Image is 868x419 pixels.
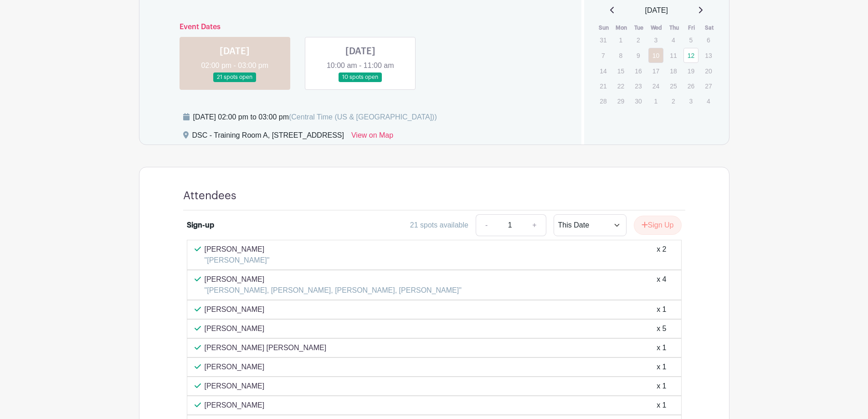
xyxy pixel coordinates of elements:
p: 2 [666,94,681,108]
p: 19 [683,64,699,78]
span: [DATE] [645,5,668,16]
p: 9 [631,48,646,62]
th: Wed [648,23,666,32]
p: 3 [683,94,699,108]
p: 17 [648,64,663,78]
a: - [476,214,497,236]
p: 16 [631,64,646,78]
a: View on Map [351,130,393,145]
th: Sat [700,23,718,32]
th: Mon [613,23,631,32]
div: x 2 [657,244,666,266]
p: 25 [666,79,681,93]
div: 21 spots available [410,220,468,231]
p: [PERSON_NAME] [205,304,265,315]
p: 5 [683,33,699,47]
p: [PERSON_NAME] [205,381,265,392]
p: 23 [631,79,646,93]
th: Fri [683,23,701,32]
p: 4 [666,33,681,47]
p: 11 [666,48,681,62]
div: x 1 [657,381,666,392]
div: x 4 [657,274,666,296]
span: (Central Time (US & [GEOGRAPHIC_DATA])) [289,113,437,121]
p: 27 [701,79,716,93]
p: 24 [648,79,663,93]
h4: Attendees [183,189,236,202]
p: 26 [683,79,699,93]
th: Thu [665,23,683,32]
p: 8 [613,48,628,62]
th: Tue [630,23,648,32]
p: 20 [701,64,716,78]
p: 29 [613,94,628,108]
p: [PERSON_NAME] [205,274,462,285]
p: 6 [701,33,716,47]
p: [PERSON_NAME] [PERSON_NAME] [205,342,327,353]
div: x 5 [657,323,666,334]
div: x 1 [657,400,666,411]
p: 21 [596,79,611,93]
button: Sign Up [634,216,682,235]
p: 7 [596,48,611,62]
p: 15 [613,64,628,78]
div: x 1 [657,342,666,353]
p: 31 [596,33,611,47]
div: Sign-up [187,220,214,231]
p: 28 [596,94,611,108]
a: 12 [683,48,699,63]
p: [PERSON_NAME] [205,244,270,255]
p: 4 [701,94,716,108]
p: "[PERSON_NAME], [PERSON_NAME], [PERSON_NAME], [PERSON_NAME]" [205,285,462,296]
div: x 1 [657,304,666,315]
p: 22 [613,79,628,93]
p: 3 [648,33,663,47]
p: 1 [613,33,628,47]
div: [DATE] 02:00 pm to 03:00 pm [193,112,437,123]
a: 10 [648,48,663,63]
a: + [523,214,546,236]
div: DSC - Training Room A, [STREET_ADDRESS] [192,130,344,145]
p: 2 [631,33,646,47]
p: "[PERSON_NAME]" [205,255,270,266]
p: [PERSON_NAME] [205,323,265,334]
th: Sun [595,23,613,32]
p: 13 [701,48,716,62]
div: x 1 [657,362,666,372]
p: [PERSON_NAME] [205,400,265,411]
h6: Event Dates [172,23,549,31]
p: 18 [666,64,681,78]
p: 14 [596,64,611,78]
p: 1 [648,94,663,108]
p: [PERSON_NAME] [205,362,265,372]
p: 30 [631,94,646,108]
